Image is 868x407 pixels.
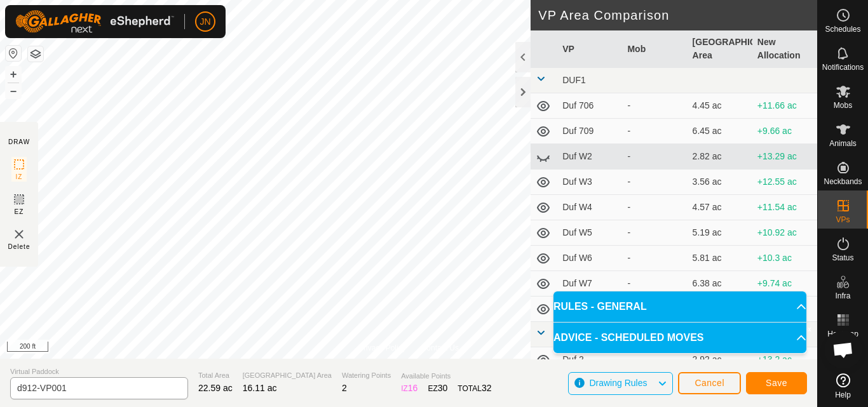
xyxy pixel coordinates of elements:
td: +12.55 ac [752,170,817,195]
td: 6.38 ac [688,271,752,297]
div: IZ [401,382,417,395]
td: Duf W4 [557,195,622,220]
span: Watering Points [342,370,391,381]
span: Virtual Paddock [10,366,188,377]
span: Available Points [401,371,491,382]
span: 16 [408,383,418,393]
td: +10.3 ac [752,246,817,271]
span: Heatmap [827,330,858,338]
span: [GEOGRAPHIC_DATA] Area [243,370,332,381]
span: 32 [482,383,492,393]
td: +11.66 ac [752,93,817,119]
span: 16.11 ac [243,383,277,393]
img: VP [11,227,27,242]
button: – [6,83,21,98]
button: Cancel [678,372,741,394]
td: Duf 706 [557,93,622,119]
span: EZ [15,207,24,217]
th: [GEOGRAPHIC_DATA] Area [688,30,752,68]
div: - [627,226,682,239]
td: +9.66 ac [752,119,817,144]
span: Status [832,254,853,262]
span: 2 [342,383,347,393]
span: Neckbands [824,178,862,185]
td: 3.56 ac [688,170,752,195]
span: Mobs [834,102,852,109]
div: - [627,175,682,189]
td: +11.54 ac [752,195,817,220]
a: Privacy Policy [358,342,406,354]
td: +9.74 ac [752,271,817,297]
a: Contact Us [421,342,459,354]
button: Map Layers [28,46,43,62]
button: + [6,67,21,82]
td: Duf W2 [557,144,622,170]
span: Animals [829,140,857,147]
td: 6.45 ac [688,119,752,144]
span: Drawing Rules [589,378,647,388]
span: ADVICE - SCHEDULED MOVES [553,330,703,345]
th: VP [557,30,622,68]
span: Schedules [825,25,860,33]
button: Save [746,372,807,394]
td: Duf W6 [557,246,622,271]
span: Save [766,378,787,388]
span: VPs [836,216,850,224]
span: Cancel [695,378,724,388]
td: 4.45 ac [688,93,752,119]
td: Duf W7 [557,271,622,297]
td: Duf W5 [557,220,622,246]
td: 2.82 ac [688,144,752,170]
span: 30 [438,383,448,393]
h2: VP Area Comparison [538,8,817,23]
img: Gallagher Logo [15,10,174,33]
button: Reset Map [6,46,21,61]
td: Duf 709 [557,119,622,144]
div: - [627,201,682,214]
td: 4.57 ac [688,195,752,220]
div: - [627,124,682,138]
span: Help [835,391,851,399]
td: +13.29 ac [752,144,817,170]
div: DRAW [8,137,30,147]
span: Total Area [198,370,233,381]
td: Duf W3 [557,170,622,195]
th: New Allocation [752,30,817,68]
div: Open chat [824,331,862,369]
span: JN [200,15,210,29]
div: - [627,150,682,163]
th: Mob [622,30,687,68]
td: 5.19 ac [688,220,752,246]
td: +10.92 ac [752,220,817,246]
span: RULES - GENERAL [553,299,647,314]
span: Delete [8,242,31,251]
p-accordion-header: RULES - GENERAL [553,291,806,322]
p-accordion-header: ADVICE - SCHEDULED MOVES [553,323,806,353]
div: - [627,99,682,112]
span: DUF1 [562,75,586,85]
a: Help [818,368,868,404]
span: 22.59 ac [198,383,233,393]
div: - [627,251,682,265]
td: 5.81 ac [688,246,752,271]
span: Notifications [822,63,864,71]
div: - [627,277,682,290]
span: IZ [16,172,23,182]
span: Infra [835,292,850,300]
div: TOTAL [458,382,491,395]
div: EZ [428,382,447,395]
